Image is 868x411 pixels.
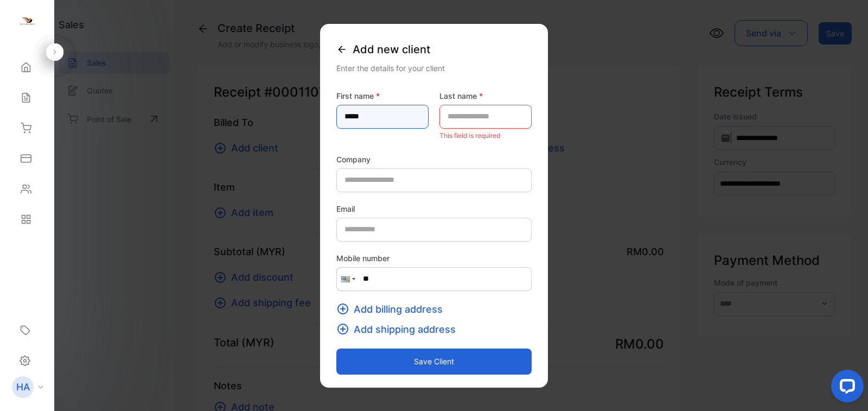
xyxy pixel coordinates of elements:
label: Email [336,203,532,214]
span: Add new client [353,41,430,58]
button: Save client [336,349,532,375]
img: logo [19,14,35,30]
label: Mobile number [336,252,532,264]
iframe: LiveChat chat widget [822,365,868,411]
div: Enter the details for your client [336,62,532,74]
label: Company [336,154,532,165]
span: Add shipping address [354,322,456,337]
p: HA [16,380,30,394]
label: Last name [439,90,532,102]
p: This field is required [439,129,532,143]
div: United States: + 1 [337,268,358,290]
label: First name [336,90,429,102]
button: Add billing address [336,302,449,317]
button: Add shipping address [336,322,462,337]
span: Add billing address [354,302,443,317]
